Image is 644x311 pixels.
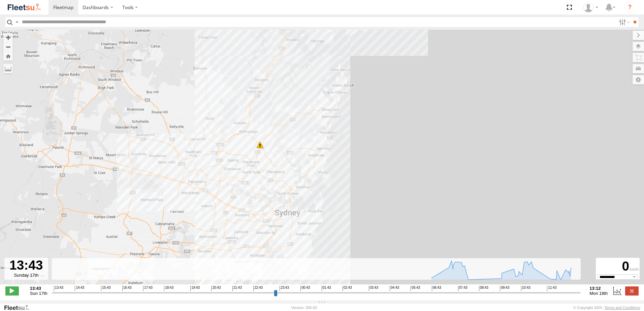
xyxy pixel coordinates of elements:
span: 16:43 [122,286,132,291]
span: 10:43 [521,286,530,291]
label: Measure [3,64,13,73]
span: 14:43 [75,286,84,291]
span: 03:43 [369,286,378,291]
span: 11:43 [547,286,556,291]
span: 17:43 [143,286,153,291]
div: Matt Curtis [581,2,601,12]
span: 19:43 [190,286,200,291]
span: 04:43 [390,286,399,291]
label: Search Query [14,17,20,27]
div: 0 [597,259,639,274]
span: 05:43 [411,286,420,291]
span: 23:43 [280,286,289,291]
div: Version: 305.03 [291,306,317,310]
span: 09:43 [500,286,509,291]
button: Zoom in [3,33,13,42]
span: Sun 17th Aug 2025 [30,291,47,296]
span: 20:43 [211,286,221,291]
a: Terms and Conditions [605,306,640,310]
i: ? [624,2,635,13]
span: 02:43 [343,286,352,291]
label: Play/Stop [5,286,19,295]
button: Zoom out [3,42,13,51]
a: Visit our Website [4,304,35,311]
span: 15:43 [101,286,110,291]
label: Close [625,286,639,295]
span: 21:43 [232,286,242,291]
img: fleetsu-logo-horizontal.svg [7,3,42,12]
span: 22:43 [253,286,263,291]
span: Mon 18th Aug 2025 [589,291,608,296]
span: 07:43 [458,286,468,291]
label: Search Filter Options [616,17,631,27]
span: 06:43 [432,286,441,291]
strong: 13:12 [589,286,608,291]
div: © Copyright 2025 - [573,306,640,310]
strong: 13:43 [30,286,47,291]
button: Zoom Home [3,51,13,61]
span: 08:43 [479,286,488,291]
span: 00:43 [300,286,310,291]
label: Map Settings [633,75,644,84]
span: 18:43 [164,286,173,291]
span: 13:43 [54,286,63,291]
span: 01:43 [322,286,331,291]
